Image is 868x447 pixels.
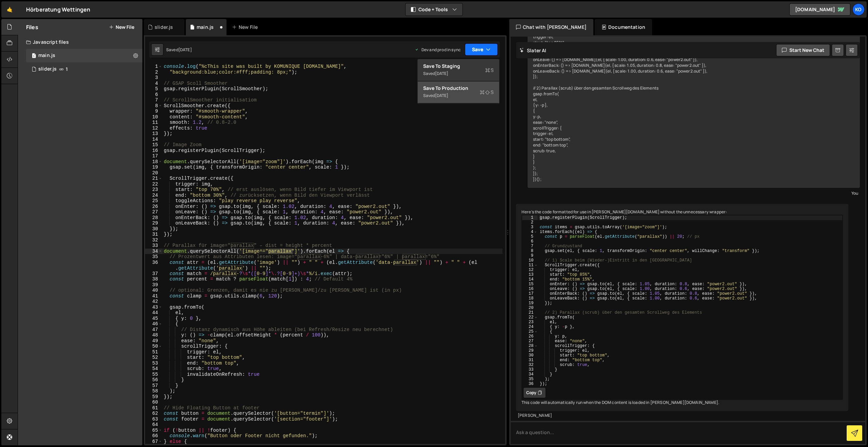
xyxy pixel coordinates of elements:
[522,358,538,363] div: 31
[423,63,494,70] div: Save to Staging
[522,220,538,225] div: 2
[18,35,142,49] div: Javascript files
[145,327,162,333] div: 47
[145,276,162,282] div: 38
[26,49,142,62] div: 16629/45300.js
[522,353,538,358] div: 30
[145,260,162,271] div: 36
[522,277,538,282] div: 14
[145,64,162,70] div: 1
[789,3,850,16] a: [DOMAIN_NAME]
[145,361,162,366] div: 53
[522,253,538,258] div: 9
[26,62,142,76] div: 16629/45301.js
[522,287,538,291] div: 16
[145,114,162,120] div: 10
[145,81,162,86] div: 4
[522,282,538,287] div: 15
[145,159,162,165] div: 18
[522,268,538,272] div: 12
[522,230,538,234] div: 4
[519,47,547,54] h2: Slater AI
[145,293,162,299] div: 41
[32,54,36,59] span: 1
[145,366,162,372] div: 54
[522,344,538,348] div: 28
[522,382,538,386] div: 36
[145,120,162,125] div: 11
[145,299,162,305] div: 42
[518,413,847,419] div: [PERSON_NAME]
[145,372,162,377] div: 55
[522,372,538,377] div: 34
[423,92,494,100] div: Saved
[145,220,162,226] div: 29
[423,70,494,78] div: Saved
[145,428,162,433] div: 65
[145,209,162,215] div: 27
[145,137,162,142] div: 14
[145,249,162,254] div: 34
[522,272,538,277] div: 13
[145,103,162,109] div: 8
[197,24,214,31] div: main.js
[522,329,538,334] div: 25
[1,1,18,18] a: 🤙
[522,225,538,230] div: 3
[145,344,162,349] div: 50
[522,291,538,296] div: 17
[435,71,448,76] div: [DATE]
[418,81,499,103] button: Save to ProductionS Saved[DATE]
[145,316,162,322] div: 45
[145,70,162,75] div: 2
[145,97,162,103] div: 7
[66,66,68,72] span: 1
[522,296,538,301] div: 18
[145,164,162,170] div: 19
[145,282,162,288] div: 39
[145,383,162,389] div: 57
[595,19,652,35] div: Documentation
[178,47,192,53] div: [DATE]
[145,439,162,445] div: 67
[145,400,162,405] div: 60
[145,288,162,293] div: 40
[522,306,538,310] div: 20
[145,405,162,411] div: 61
[523,387,546,398] button: Copy
[522,325,538,329] div: 24
[145,215,162,221] div: 28
[145,193,162,198] div: 24
[522,239,538,244] div: 6
[465,43,498,56] button: Save
[145,332,162,338] div: 48
[852,3,865,16] a: KO
[522,320,538,325] div: 23
[522,244,538,249] div: 7
[145,388,162,394] div: 58
[522,263,538,268] div: 11
[145,355,162,361] div: 52
[166,47,192,53] div: Saved
[145,411,162,416] div: 62
[423,85,494,92] div: Save to Production
[145,310,162,316] div: 44
[145,131,162,137] div: 13
[145,148,162,154] div: 16
[776,44,830,56] button: Start new chat
[522,310,538,315] div: 21
[145,92,162,98] div: 6
[522,301,538,306] div: 19
[145,321,162,327] div: 46
[529,190,858,197] div: You
[145,349,162,355] div: 51
[145,198,162,204] div: 25
[232,24,260,31] div: New File
[145,243,162,249] div: 33
[145,181,162,187] div: 22
[418,59,499,81] button: Save to StagingS Saved[DATE]
[145,187,162,193] div: 23
[145,433,162,439] div: 66
[145,109,162,114] div: 9
[145,416,162,422] div: 63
